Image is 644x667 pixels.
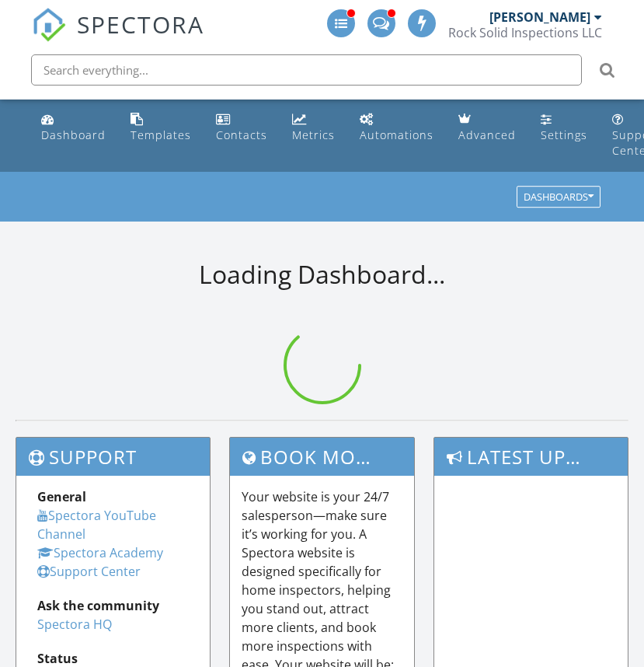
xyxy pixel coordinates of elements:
[37,507,156,543] a: Spectora YouTube Channel
[353,106,440,150] a: Automations (Advanced)
[35,106,112,150] a: Dashboard
[452,106,522,150] a: Advanced
[124,106,197,150] a: Templates
[534,106,594,150] a: Settings
[230,438,414,476] h3: Book More Inspections
[131,127,191,142] div: Templates
[210,106,273,150] a: Contacts
[524,192,594,203] div: Dashboards
[448,25,602,40] div: Rock Solid Inspections LLC
[434,438,628,476] h3: Latest Updates
[37,544,163,561] a: Spectora Academy
[292,127,335,142] div: Metrics
[32,8,66,42] img: The Best Home Inspection Software - Spectora
[32,21,204,54] a: SPECTORA
[37,596,189,615] div: Ask the community
[360,127,433,142] div: Automations
[541,127,587,142] div: Settings
[286,106,341,150] a: Metrics
[458,127,516,142] div: Advanced
[37,488,86,505] strong: General
[37,563,141,580] a: Support Center
[41,127,106,142] div: Dashboard
[489,9,590,25] div: [PERSON_NAME]
[77,8,204,40] span: SPECTORA
[16,438,210,476] h3: Support
[37,616,112,633] a: Spectora HQ
[31,54,582,86] input: Search everything...
[517,187,600,208] button: Dashboards
[216,127,267,142] div: Contacts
